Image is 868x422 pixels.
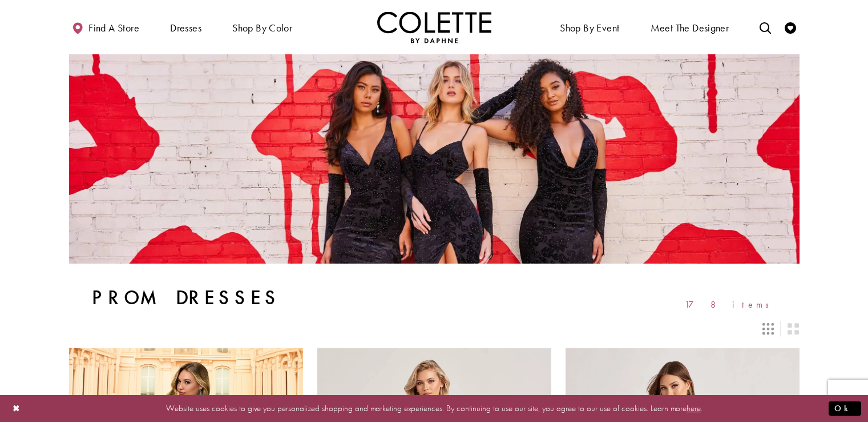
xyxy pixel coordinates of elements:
a: Meet the designer [648,11,732,43]
span: Dresses [170,22,201,34]
span: Shop By Event [557,11,622,43]
a: Find a store [69,11,142,43]
span: Dresses [167,11,204,43]
span: Switch layout to 3 columns [762,323,774,335]
h1: Prom Dresses [92,286,281,309]
button: Submit Dialog [829,401,861,416]
span: Shop by color [232,22,292,34]
span: 178 items [685,300,777,309]
img: Colette by Daphne [377,11,491,43]
a: Visit Home Page [377,11,491,43]
button: Close Dialog [7,399,26,419]
span: Find a store [88,22,139,34]
span: Meet the designer [651,22,729,34]
a: Toggle search [757,11,774,43]
span: Switch layout to 2 columns [788,323,799,335]
a: Check Wishlist [782,11,799,43]
div: Layout Controls [62,316,806,341]
p: Website uses cookies to give you personalized shopping and marketing experiences. By continuing t... [82,401,786,416]
span: Shop By Event [560,22,619,34]
a: here [687,403,701,414]
span: Shop by color [229,11,295,43]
